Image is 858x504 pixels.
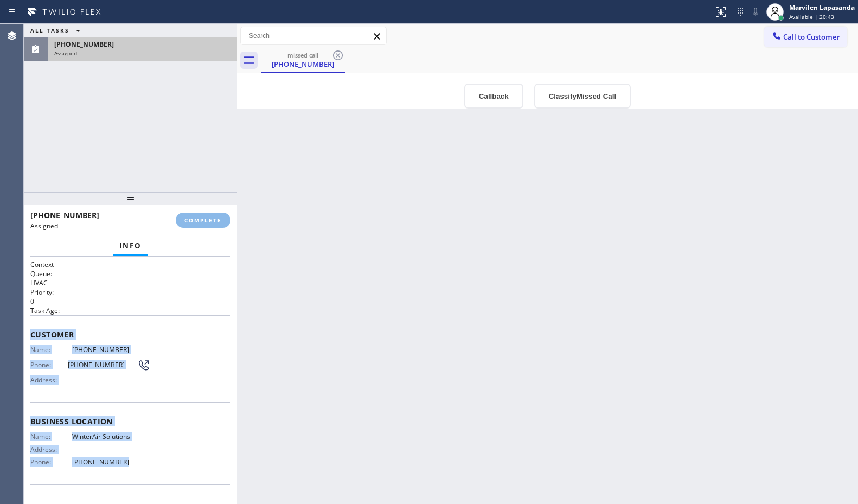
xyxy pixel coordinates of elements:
[72,458,150,466] span: [PHONE_NUMBER]
[30,432,72,441] span: Name:
[262,51,344,59] div: missed call
[30,361,68,369] span: Phone:
[30,346,72,354] span: Name:
[30,445,72,454] span: Address:
[241,27,386,44] input: Search
[783,32,840,42] span: Call to Customer
[24,24,91,37] button: ALL TASKS
[30,278,230,288] p: HVAC
[262,59,344,69] div: [PHONE_NUMBER]
[113,235,148,257] button: Info
[119,241,142,251] span: Info
[464,84,523,109] button: Callback
[748,4,763,20] button: Mute
[176,213,230,228] button: COMPLETE
[30,269,230,278] h2: Queue:
[30,221,58,231] span: Assigned
[30,297,230,306] p: 0
[789,13,834,21] span: Available | 20:43
[30,27,69,34] span: ALL TASKS
[262,48,344,72] div: (480) 744-8013
[30,416,230,426] span: Business location
[30,306,230,315] h2: Task Age:
[72,346,150,354] span: [PHONE_NUMBER]
[30,210,99,220] span: [PHONE_NUMBER]
[789,3,855,12] div: Marvilen Lapasanda
[30,458,72,466] span: Phone:
[30,329,230,340] span: Customer
[54,49,77,57] span: Assigned
[30,376,72,384] span: Address:
[534,84,631,109] button: ClassifyMissed Call
[30,260,230,269] h1: Context
[72,432,150,441] span: WinterAir Solutions
[54,40,114,49] span: [PHONE_NUMBER]
[184,216,222,224] span: COMPLETE
[68,361,138,369] span: [PHONE_NUMBER]
[30,288,230,297] h2: Priority:
[764,27,847,47] button: Call to Customer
